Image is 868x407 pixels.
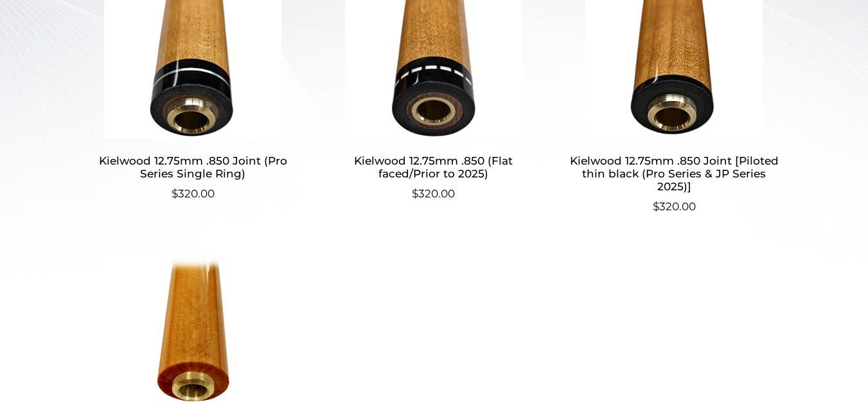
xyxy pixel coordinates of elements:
bdi: 320.00 [172,187,215,200]
bdi: 320.00 [653,200,696,213]
h2: Kielwood 12.75mm .850 Joint [Piloted thin black (Pro Series & JP Series 2025)] [567,149,781,199]
span: $ [412,187,418,200]
span: $ [172,187,178,200]
bdi: 320.00 [412,187,455,200]
h2: Kielwood 12.75mm .850 Joint (Pro Series Single Ring) [86,149,300,186]
span: $ [653,200,659,213]
h2: Kielwood 12.75mm .850 (Flat faced/Prior to 2025) [326,149,540,186]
